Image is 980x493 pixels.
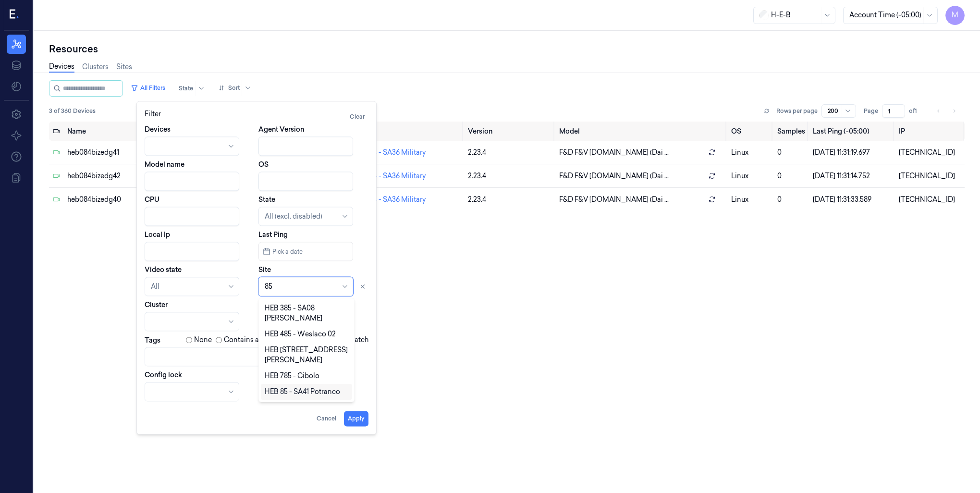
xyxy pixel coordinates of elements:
button: Cancel [313,411,340,426]
span: of 1 [909,107,924,115]
label: Config lock [145,370,182,380]
div: 2.23.4 [468,171,551,181]
span: Pick a date [270,247,303,256]
a: HEB 84 - SA36 Military [354,148,426,157]
div: 0 [777,195,805,205]
div: [DATE] 11:31:19.697 [813,148,891,158]
span: F&D F&V [DOMAIN_NAME] (Dai ... [559,148,669,158]
a: HEB 84 - SA36 Military [354,172,426,180]
th: Last Ping (-05:00) [809,122,895,141]
div: heb084bizedg40 [67,195,174,205]
label: Site [258,265,271,274]
label: Model name [145,160,184,169]
label: CPU [145,195,159,204]
div: [TECHNICAL_ID] [899,195,961,205]
div: HEB 385 - SA08 [PERSON_NAME] [265,303,348,323]
th: Model [555,122,727,141]
th: OS [727,122,773,141]
th: IP [895,122,965,141]
div: Resources [49,42,965,56]
div: HEB [STREET_ADDRESS][PERSON_NAME] [265,345,348,365]
span: Page [864,107,878,115]
button: Pick a date [258,242,353,261]
a: Sites [116,62,132,72]
a: HEB 84 - SA36 Military [354,195,426,204]
div: heb084bizedg42 [67,171,174,181]
p: linux [731,171,770,181]
button: Apply [344,411,368,426]
div: Filter [145,109,368,124]
label: Contains any [224,335,267,345]
label: OS [258,160,269,169]
span: F&D F&V [DOMAIN_NAME] (Dai ... [559,171,669,181]
p: linux [731,148,770,158]
a: Clusters [82,62,109,72]
label: None [194,335,212,345]
a: Devices [49,62,74,73]
th: Samples [773,122,809,141]
label: Tags [145,337,160,344]
div: [DATE] 11:31:33.589 [813,195,891,205]
label: Video state [145,265,182,274]
label: Local Ip [145,230,170,239]
label: Cluster [145,300,168,309]
label: Devices [145,124,171,134]
th: Version [464,122,555,141]
label: Agent Version [258,124,304,134]
div: [TECHNICAL_ID] [899,171,961,181]
p: Rows per page [776,107,818,115]
label: State [258,195,275,204]
div: heb084bizedg41 [67,148,174,158]
span: 3 of 360 Devices [49,107,96,115]
button: M [945,6,965,25]
div: HEB 785 - Cibolo [265,371,319,381]
div: 2.23.4 [468,195,551,205]
th: Site [350,122,464,141]
div: [DATE] 11:31:14.752 [813,171,891,181]
th: Name [63,122,178,141]
div: 0 [777,171,805,181]
nav: pagination [932,104,961,118]
div: [TECHNICAL_ID] [899,148,961,158]
div: HEB 485 - Weslaco 02 [265,329,336,339]
button: All Filters [127,80,169,96]
label: Last Ping [258,230,288,239]
span: F&D F&V [DOMAIN_NAME] (Dai ... [559,195,669,205]
div: 0 [777,148,805,158]
div: HEB 85 - SA41 Potranco [265,387,340,397]
button: Clear [346,109,368,124]
p: linux [731,195,770,205]
div: 2.23.4 [468,148,551,158]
